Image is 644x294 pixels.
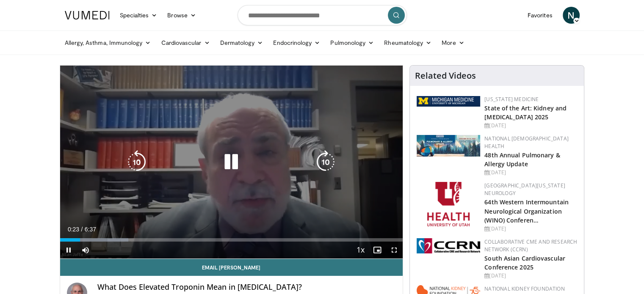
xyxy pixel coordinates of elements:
[484,225,577,233] div: [DATE]
[386,242,403,258] button: Fullscreen
[417,96,480,107] img: 5ed80e7a-0811-4ad9-9c3a-04de684f05f4.png.150x105_q85_autocrop_double_scale_upscale_version-0.2.png
[484,96,539,103] a: [US_STATE] Medicine
[484,122,577,129] div: [DATE]
[484,198,569,224] a: 64th Western Intermountain Neurological Organization (WINO) Conferen…
[115,7,163,24] a: Specialties
[238,5,407,25] input: Search topics, interventions
[268,34,325,51] a: Endocrinology
[85,226,96,233] span: 6:37
[484,182,565,197] a: [GEOGRAPHIC_DATA][US_STATE] Neurology
[484,104,567,121] a: State of the Art: Kidney and [MEDICAL_DATA] 2025
[417,135,480,157] img: b90f5d12-84c1-472e-b843-5cad6c7ef911.jpg.150x105_q85_autocrop_double_scale_upscale_version-0.2.jpg
[522,7,558,24] a: Favorites
[77,242,94,258] button: Mute
[379,34,437,51] a: Rheumatology
[369,242,386,258] button: Enable picture-in-picture mode
[162,7,201,24] a: Browse
[325,34,379,51] a: Pulmonology
[60,34,156,51] a: Allergy, Asthma, Immunology
[215,34,268,51] a: Dermatology
[60,259,403,276] a: Email [PERSON_NAME]
[484,169,577,176] div: [DATE]
[484,135,569,150] a: National [DEMOGRAPHIC_DATA] Health
[437,34,469,51] a: More
[156,34,215,51] a: Cardiovascular
[68,226,79,233] span: 0:23
[60,66,403,259] video-js: Video Player
[415,71,476,81] h4: Related Videos
[81,226,83,233] span: /
[427,182,470,226] img: f6362829-b0a3-407d-a044-59546adfd345.png.150x105_q85_autocrop_double_scale_upscale_version-0.2.png
[97,283,396,292] h4: What Does Elevated Troponin Mean in [MEDICAL_DATA]?
[352,242,369,258] button: Playback Rate
[60,238,403,242] div: Progress Bar
[484,151,560,168] a: 48th Annual Pulmonary & Allergy Update
[484,254,565,271] a: South Asian Cardiovascular Conference 2025
[484,272,577,280] div: [DATE]
[563,7,580,24] a: N
[65,11,110,19] img: VuMedi Logo
[484,285,564,292] a: National Kidney Foundation
[60,242,77,258] button: Pause
[417,238,480,253] img: a04ee3ba-8487-4636-b0fb-5e8d268f3737.png.150x105_q85_autocrop_double_scale_upscale_version-0.2.png
[484,238,577,253] a: Collaborative CME and Research Network (CCRN)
